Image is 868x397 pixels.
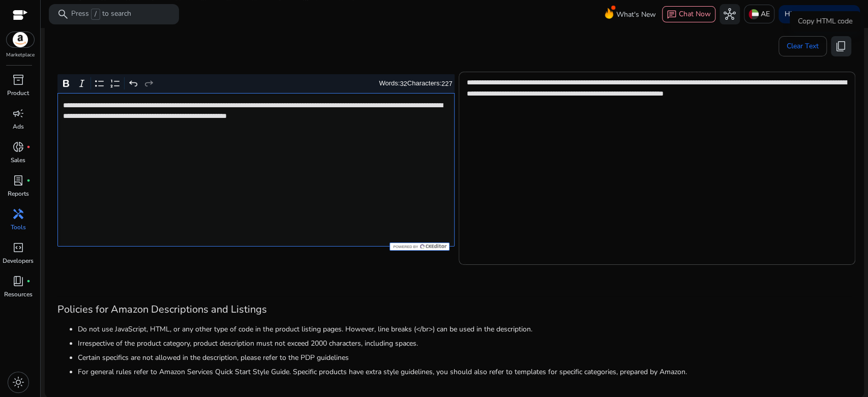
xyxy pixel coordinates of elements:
[12,74,24,86] span: inventory_2
[11,223,26,232] p: Tools
[12,141,24,153] span: donut_small
[785,11,837,18] p: Hi
[57,93,455,247] div: Rich Text Editor. Editing area: main. Press Alt+0 for help.
[792,9,837,19] b: contex contex
[12,241,24,254] span: code_blocks
[392,245,418,249] span: Powered by
[57,74,455,94] div: Editor toolbar
[720,4,740,24] button: hub
[724,8,736,20] span: hub
[4,290,33,299] p: Resources
[12,174,24,187] span: lab_profile
[57,303,851,316] h3: Policies for Amazon Descriptions and Listings
[57,8,69,20] span: search
[12,208,24,220] span: handyman
[78,352,851,363] li: Certain specifics are not allowed in the description, please refer to the PDP guidelines
[662,6,715,22] button: chatChat Now
[78,324,851,334] li: Do not use JavaScript, HTML, or any other type of code in the product listing pages. However, lin...
[78,367,851,377] li: For general rules refer to Amazon Services Quick Start Style Guide. Specific products have extra ...
[12,275,24,287] span: book_4
[679,9,711,19] span: Chat Now
[7,32,34,47] img: amazon.svg
[12,376,24,388] span: light_mode
[3,256,34,265] p: Developers
[11,156,25,165] p: Sales
[400,80,407,87] label: 32
[749,9,759,19] img: ae.svg
[779,36,827,56] button: Clear Text
[379,77,452,90] div: Words: Characters:
[790,11,860,32] div: Copy HTML code
[616,6,656,23] span: What's New
[71,9,131,20] p: Press to search
[7,88,29,98] p: Product
[26,279,31,283] span: fiber_manual_record
[667,10,677,20] span: chat
[78,338,851,349] li: Irrespective of the product category, product description must not exceed 2000 characters, includ...
[13,122,24,131] p: Ads
[787,36,819,56] span: Clear Text
[6,51,35,59] p: Marketplace
[761,5,770,23] p: AE
[831,36,851,56] button: content_copy
[26,145,31,149] span: fiber_manual_record
[91,9,100,20] span: /
[835,40,847,52] span: content_copy
[26,178,31,182] span: fiber_manual_record
[12,107,24,119] span: campaign
[8,189,29,198] p: Reports
[842,8,854,20] span: keyboard_arrow_down
[441,80,453,87] label: 227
